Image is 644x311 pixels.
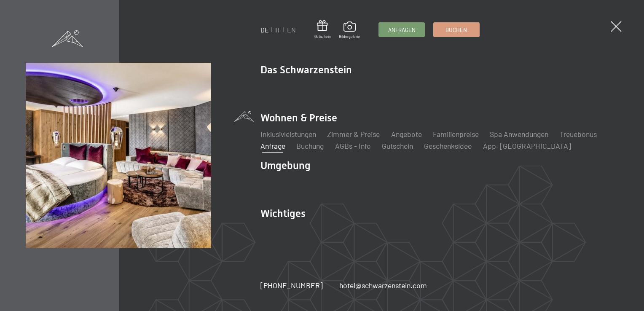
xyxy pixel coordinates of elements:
[327,129,380,139] a: Zimmer & Preise
[314,34,331,39] span: Gutschein
[433,129,479,139] a: Familienpreise
[379,23,424,37] a: Anfragen
[260,280,323,291] a: [PHONE_NUMBER]
[339,21,360,39] a: Bildergalerie
[335,141,371,150] a: AGBs - Info
[560,129,597,139] a: Treuebonus
[339,34,360,39] span: Bildergalerie
[260,141,285,150] a: Anfrage
[275,26,281,34] a: IT
[314,20,331,39] a: Gutschein
[260,129,316,139] a: Inklusivleistungen
[388,26,416,34] span: Anfragen
[287,26,296,34] a: EN
[382,141,413,150] a: Gutschein
[260,26,269,34] a: DE
[391,129,422,139] a: Angebote
[339,280,427,291] a: hotel@schwarzenstein.com
[260,281,323,290] span: [PHONE_NUMBER]
[483,141,571,150] a: App. [GEOGRAPHIC_DATA]
[296,141,324,150] a: Buchung
[490,129,548,139] a: Spa Anwendungen
[424,141,472,150] a: Geschenksidee
[434,23,479,37] a: Buchen
[445,26,467,34] span: Buchen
